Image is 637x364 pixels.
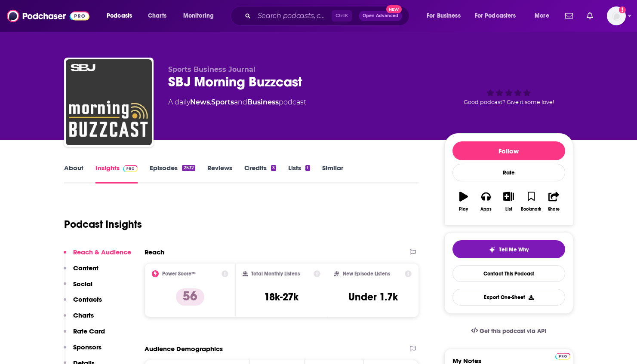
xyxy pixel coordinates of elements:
[480,327,546,335] span: Get this podcast via API
[145,248,164,256] h2: Reach
[505,207,512,212] div: List
[322,164,343,184] a: Similar
[469,9,529,23] button: open menu
[207,164,232,184] a: Reviews
[64,218,142,231] h1: Podcast Insights
[583,9,597,23] a: Show notifications dropdown
[150,164,195,184] a: Episodes2532
[64,248,131,264] button: Reach & Audience
[182,165,195,171] div: 2532
[64,264,98,280] button: Content
[64,280,92,296] button: Social
[464,99,554,105] span: Good podcast? Give it some love!
[427,10,461,22] span: For Business
[123,165,138,172] img: Podchaser Pro
[162,271,196,277] h2: Power Score™
[619,6,626,13] svg: Add a profile image
[247,98,279,106] a: Business
[499,246,529,253] span: Tell Me Why
[452,186,475,217] button: Play
[520,186,542,217] button: Bookmark
[359,11,402,21] button: Open AdvancedNew
[168,97,306,107] div: A daily podcast
[452,265,565,282] a: Contact This Podcast
[64,327,105,343] button: Rate Card
[177,9,225,23] button: open menu
[251,271,300,277] h2: Total Monthly Listens
[210,98,211,106] span: ,
[363,14,398,18] span: Open Advanced
[190,98,210,106] a: News
[475,10,516,22] span: For Podcasters
[521,207,541,212] div: Bookmark
[421,9,471,23] button: open menu
[607,6,626,25] img: User Profile
[239,6,418,26] div: Search podcasts, credits, & more...
[73,295,102,303] p: Contacts
[535,10,549,22] span: More
[542,186,565,217] button: Share
[271,165,276,171] div: 3
[332,10,352,21] span: Ctrl K
[234,98,247,106] span: and
[386,5,402,13] span: New
[73,311,94,319] p: Charts
[95,164,138,184] a: InsightsPodchaser Pro
[176,288,204,306] p: 56
[348,291,398,303] h3: Under 1.7k
[148,10,166,22] span: Charts
[73,248,131,256] p: Reach & Audience
[168,65,255,73] span: Sports Business Journal
[64,343,102,359] button: Sponsors
[343,271,390,277] h2: New Episode Listens
[64,311,94,327] button: Charts
[452,141,565,160] button: Follow
[73,264,98,272] p: Content
[562,9,576,23] a: Show notifications dropdown
[555,352,570,360] a: Pro website
[452,164,565,181] div: Rate
[452,289,565,306] button: Export One-Sheet
[480,207,492,212] div: Apps
[73,327,105,335] p: Rate Card
[475,186,497,217] button: Apps
[452,240,565,258] button: tell me why sparkleTell Me Why
[607,6,626,25] button: Show profile menu
[529,9,560,23] button: open menu
[497,186,520,217] button: List
[254,9,332,23] input: Search podcasts, credits, & more...
[107,10,132,22] span: Podcasts
[64,295,102,311] button: Contacts
[264,291,298,303] h3: 18k-27k
[183,10,214,22] span: Monitoring
[142,9,172,23] a: Charts
[305,165,310,171] div: 1
[211,98,234,106] a: Sports
[288,164,310,184] a: Lists1
[244,164,276,184] a: Credits3
[73,343,102,351] p: Sponsors
[464,321,554,342] a: Get this podcast via API
[555,353,570,360] img: Podchaser Pro
[73,280,92,288] p: Social
[607,6,626,25] span: Logged in as WE_Broadcast
[66,59,152,145] img: SBJ Morning Buzzcast
[444,65,573,119] div: Good podcast? Give it some love!
[459,207,468,212] div: Play
[64,164,83,184] a: About
[489,246,495,253] img: tell me why sparkle
[145,345,223,353] h2: Audience Demographics
[7,8,89,24] img: Podchaser - Follow, Share and Rate Podcasts
[101,9,143,23] button: open menu
[548,207,560,212] div: Share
